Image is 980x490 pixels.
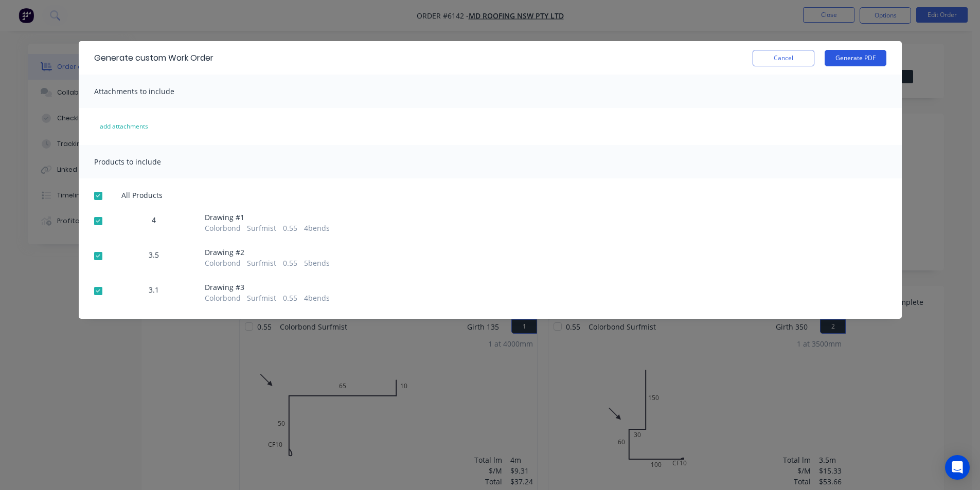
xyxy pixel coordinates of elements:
span: Drawing # 3 [205,282,330,293]
span: 0.55 [283,223,297,233]
span: 3.1 [149,284,159,295]
span: 0.55 [283,258,297,268]
span: Surfmist [247,223,276,233]
span: Surfmist [247,258,276,268]
span: All Products [121,190,169,201]
span: 0.55 [283,293,297,303]
span: Surfmist [247,293,276,303]
span: Colorbond [205,293,241,303]
span: 4 bends [304,223,330,233]
span: 5 bends [304,258,330,268]
span: Attachments to include [94,86,174,96]
span: Drawing # 2 [205,247,330,258]
span: Colorbond [205,258,241,268]
button: add attachments [89,118,159,135]
div: Generate custom Work Order [94,52,213,64]
div: Open Intercom Messenger [945,455,970,480]
span: Drawing # 1 [205,212,330,223]
span: 3.5 [149,249,159,260]
button: Generate PDF [825,50,886,66]
span: Products to include [94,157,161,167]
button: Cancel [753,50,814,66]
span: 4 bends [304,293,330,303]
span: Colorbond [205,223,241,233]
span: 4 [152,214,156,225]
